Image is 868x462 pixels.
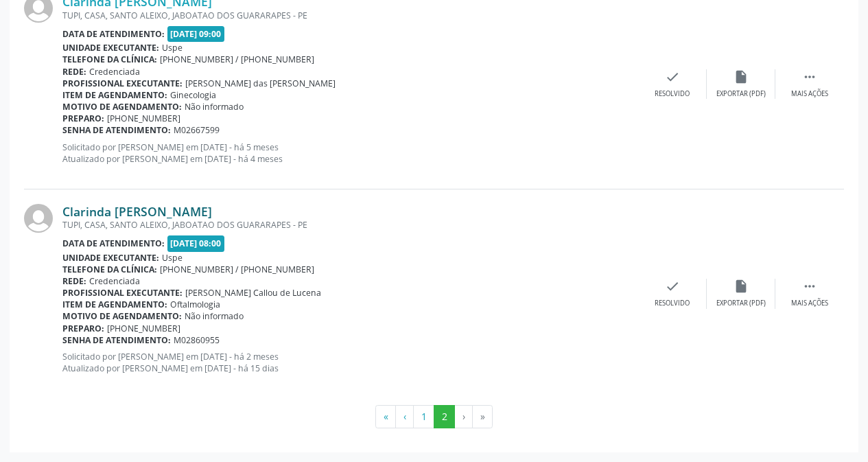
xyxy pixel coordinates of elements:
span: Ginecologia [170,89,216,101]
img: img [24,204,53,233]
span: [DATE] 09:00 [167,26,225,42]
b: Telefone da clínica: [62,264,157,275]
b: Profissional executante: [62,78,183,89]
b: Preparo: [62,113,104,124]
b: Preparo: [62,323,104,334]
b: Data de atendimento: [62,28,165,40]
div: Mais ações [791,299,828,308]
b: Unidade executante: [62,252,159,264]
b: Motivo de agendamento: [62,101,182,113]
b: Item de agendamento: [62,89,167,101]
span: Credenciada [89,275,140,287]
span: [DATE] 08:00 [167,235,225,251]
span: Uspe [162,252,183,264]
div: Mais ações [791,89,828,99]
span: [PHONE_NUMBER] / [PHONE_NUMBER] [160,54,314,65]
span: Não informado [185,101,244,113]
div: TUPI, CASA, SANTO ALEIXO, JABOATAO DOS GUARARAPES - PE [62,219,638,231]
button: Go to previous page [395,405,414,428]
p: Solicitado por [PERSON_NAME] em [DATE] - há 5 meses Atualizado por [PERSON_NAME] em [DATE] - há 4... [62,141,638,165]
b: Senha de atendimento: [62,334,171,346]
span: Credenciada [89,66,140,78]
span: M02667599 [174,124,220,136]
b: Telefone da clínica: [62,54,157,65]
i: check [665,69,680,84]
span: [PHONE_NUMBER] [107,113,180,124]
div: Exportar (PDF) [716,299,766,308]
span: [PERSON_NAME] das [PERSON_NAME] [185,78,336,89]
b: Motivo de agendamento: [62,310,182,322]
a: Clarinda [PERSON_NAME] [62,204,212,219]
button: Go to page 2 [434,405,455,428]
b: Senha de atendimento: [62,124,171,136]
span: Oftalmologia [170,299,220,310]
span: Não informado [185,310,244,322]
b: Rede: [62,66,86,78]
b: Rede: [62,275,86,287]
i:  [802,69,817,84]
span: [PHONE_NUMBER] / [PHONE_NUMBER] [160,264,314,275]
ul: Pagination [24,405,844,428]
div: Resolvido [655,89,690,99]
i: insert_drive_file [734,69,749,84]
b: Item de agendamento: [62,299,167,310]
div: TUPI, CASA, SANTO ALEIXO, JABOATAO DOS GUARARAPES - PE [62,10,638,21]
span: [PHONE_NUMBER] [107,323,180,334]
i:  [802,279,817,294]
button: Go to first page [375,405,396,428]
button: Go to page 1 [413,405,434,428]
span: Uspe [162,42,183,54]
b: Data de atendimento: [62,238,165,249]
div: Resolvido [655,299,690,308]
b: Profissional executante: [62,287,183,299]
i: check [665,279,680,294]
p: Solicitado por [PERSON_NAME] em [DATE] - há 2 meses Atualizado por [PERSON_NAME] em [DATE] - há 1... [62,351,638,374]
b: Unidade executante: [62,42,159,54]
span: [PERSON_NAME] Callou de Lucena [185,287,321,299]
div: Exportar (PDF) [716,89,766,99]
i: insert_drive_file [734,279,749,294]
span: M02860955 [174,334,220,346]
